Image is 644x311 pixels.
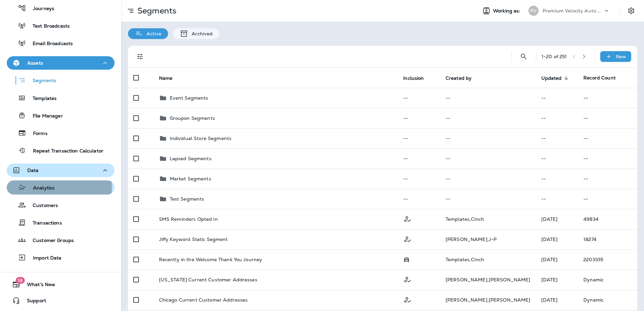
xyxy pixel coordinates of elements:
[7,108,115,123] button: File Manager
[578,148,637,169] td: --
[403,75,432,81] span: Inclusion
[528,6,539,16] div: PV
[26,131,47,137] p: Forms
[26,6,54,12] p: Journeys
[398,189,440,209] td: --
[7,56,115,70] button: Assets
[440,169,536,189] td: --
[7,198,115,212] button: Customers
[403,256,410,262] span: Possession
[536,108,578,128] td: --
[26,96,57,102] p: Templates
[7,180,115,195] button: Analytics
[7,36,115,50] button: Email Broadcasts
[26,78,56,84] p: Segments
[398,148,440,169] td: --
[27,168,39,173] p: Data
[398,88,440,108] td: --
[536,169,578,189] td: --
[446,75,472,81] span: Created by
[536,148,578,169] td: --
[26,41,73,47] p: Email Broadcasts
[170,156,212,161] p: Lapsed Segments
[170,95,208,101] p: Event Segments
[536,209,578,229] td: [DATE]
[578,290,637,310] td: Dynamic
[7,19,115,33] button: Text Broadcasts
[7,1,115,15] button: Journeys
[616,54,626,59] p: New
[440,270,536,290] td: [PERSON_NAME] , [PERSON_NAME]
[159,75,173,81] span: Name
[170,196,204,202] p: Test Segments
[398,128,440,148] td: --
[20,298,46,306] span: Support
[398,108,440,128] td: --
[159,277,257,282] p: [US_STATE] Current Customer Addresses
[170,115,215,121] p: Groupon Segments
[7,278,115,291] button: 18What's New
[536,249,578,270] td: [DATE]
[440,108,536,128] td: --
[398,169,440,189] td: --
[143,31,161,36] p: Active
[440,148,536,169] td: --
[135,6,176,16] p: Segments
[440,88,536,108] td: --
[7,73,115,88] button: Segments
[440,229,536,249] td: [PERSON_NAME] , J-P
[578,189,637,209] td: --
[440,189,536,209] td: --
[170,136,232,141] p: Individual Store Segments
[20,282,55,290] span: What's New
[440,128,536,148] td: --
[578,128,637,148] td: --
[578,270,637,290] td: Dynamic
[542,54,567,59] div: 1 - 20 of 251
[170,176,211,181] p: Market Segments
[536,229,578,249] td: [DATE]
[403,215,412,221] span: Customer Only
[7,143,115,158] button: Repeat Transaction Calculator
[541,75,571,81] span: Updated
[26,185,55,192] p: Analytics
[403,296,412,302] span: Customer Only
[7,294,115,307] button: Support
[7,126,115,140] button: Forms
[26,220,62,227] p: Transactions
[26,203,58,209] p: Customers
[578,229,637,249] td: 18274
[403,236,412,242] span: Customer Only
[403,75,424,81] span: Inclusion
[536,88,578,108] td: --
[7,250,115,265] button: Import Data
[159,257,262,262] p: Recently in the Welcome Thank You Journey
[543,8,603,13] p: Premium Velocity Auto dba Jiffy Lube
[536,189,578,209] td: --
[493,8,522,14] span: Working as:
[7,164,115,177] button: Data
[27,60,43,66] p: Assets
[578,169,637,189] td: --
[440,209,536,229] td: Templates , Cinch
[133,50,147,63] button: Filters
[159,75,182,81] span: Name
[578,249,637,270] td: 2203335
[536,290,578,310] td: [DATE]
[15,277,25,284] span: 18
[159,216,218,222] p: SMS Reminders Opted In
[7,215,115,230] button: Transactions
[440,249,536,270] td: Templates , Cinch
[26,238,74,244] p: Customer Groups
[159,237,228,242] p: Jiffy Keyword Static Segment
[26,148,103,154] p: Repeat Transaction Calculator
[536,128,578,148] td: --
[26,255,62,262] p: Import Data
[26,113,63,119] p: File Manager
[188,31,213,36] p: Archived
[159,297,248,303] p: Chicago Current Customer Addresses
[446,75,480,81] span: Created by
[440,290,536,310] td: [PERSON_NAME] , [PERSON_NAME]
[578,209,637,229] td: 49834
[578,108,637,128] td: --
